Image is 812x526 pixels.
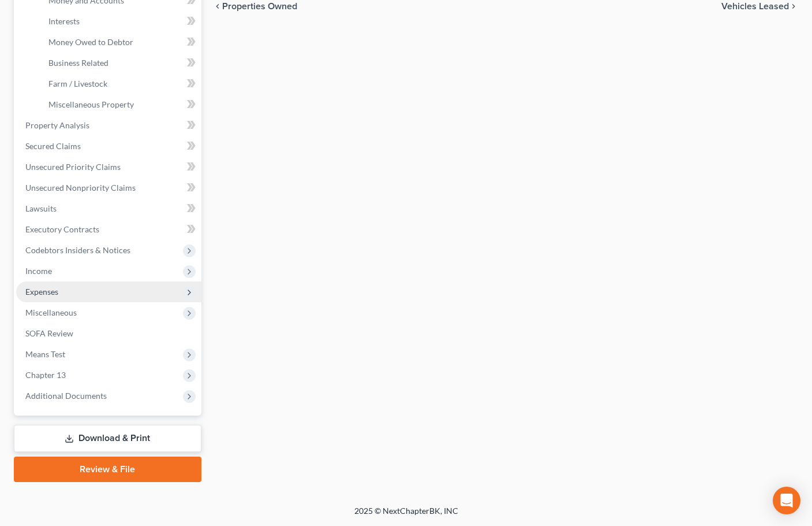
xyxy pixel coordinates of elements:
button: Vehicles Leased chevron_right [721,2,798,11]
span: Unsecured Nonpriority Claims [25,183,136,192]
a: Unsecured Nonpriority Claims [16,177,201,198]
button: chevron_left Properties Owned [213,2,297,11]
span: Unsecured Priority Claims [25,162,121,172]
i: chevron_left [213,2,222,11]
span: Vehicles Leased [721,2,789,11]
span: Codebtors Insiders & Notices [25,245,130,255]
span: Miscellaneous Property [48,99,134,109]
span: Secured Claims [25,141,81,151]
span: SOFA Review [25,328,73,338]
span: Money Owed to Debtor [48,37,133,47]
span: Property Analysis [25,120,89,130]
a: Download & Print [14,425,201,452]
span: Expenses [25,287,58,297]
span: Income [25,266,52,276]
div: Open Intercom Messenger [773,487,800,514]
span: Business Related [48,58,108,68]
span: Properties Owned [222,2,297,11]
span: Means Test [25,349,65,359]
a: Interests [39,11,201,32]
a: Unsecured Priority Claims [16,157,201,177]
span: Farm / Livestock [48,79,107,88]
a: Secured Claims [16,136,201,157]
i: chevron_right [789,2,798,11]
a: Property Analysis [16,115,201,136]
a: Business Related [39,53,201,73]
span: Additional Documents [25,391,107,401]
a: Executory Contracts [16,219,201,240]
span: Lawsuits [25,203,57,213]
a: Lawsuits [16,198,201,219]
a: Review & File [14,457,201,482]
span: Executory Contracts [25,224,99,234]
span: Chapter 13 [25,370,66,380]
a: Miscellaneous Property [39,94,201,115]
a: Money Owed to Debtor [39,32,201,53]
div: 2025 © NextChapterBK, INC [77,505,735,526]
a: Farm / Livestock [39,73,201,94]
span: Interests [48,16,80,26]
a: SOFA Review [16,323,201,344]
span: Miscellaneous [25,308,77,317]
